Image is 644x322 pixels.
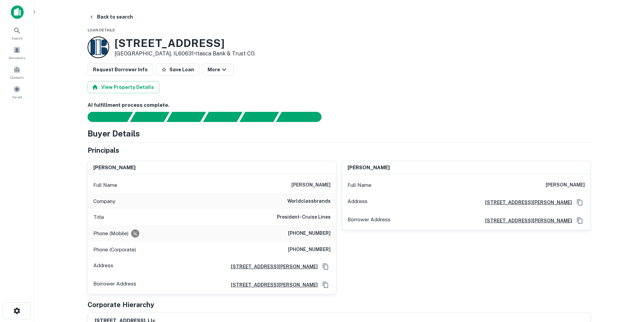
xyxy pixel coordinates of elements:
[12,94,22,100] span: Saved
[156,64,199,76] button: Save Loan
[287,197,331,205] h6: worldclassbrands
[93,246,136,254] p: Phone (Corporate)
[610,268,644,300] iframe: Chat Widget
[11,5,24,19] img: capitalize-icon.png
[10,75,24,80] span: Contacts
[166,112,206,122] div: Documents found, AI parsing details...
[480,199,572,206] a: [STREET_ADDRESS][PERSON_NAME]
[480,217,572,224] a: [STREET_ADDRESS][PERSON_NAME]
[202,64,234,76] button: More
[277,213,331,221] h6: President- Cruise Lines
[348,216,390,226] p: Borrower Address
[88,127,140,140] h4: Buyer Details
[93,280,136,290] p: Borrower Address
[79,112,130,122] div: Sending borrower request to AI...
[225,263,318,270] a: [STREET_ADDRESS][PERSON_NAME]
[2,44,32,62] a: Borrowers
[348,197,367,207] p: Address
[115,50,255,58] p: [GEOGRAPHIC_DATA], IL60631 •
[93,197,115,205] p: Company
[2,63,32,81] a: Contacts
[11,35,23,41] span: Search
[88,101,591,109] h6: AI fulfillment process complete.
[320,280,331,290] button: Copy Address
[9,55,25,60] span: Borrowers
[86,11,136,23] button: Back to search
[575,216,585,226] button: Copy Address
[348,164,390,172] h6: [PERSON_NAME]
[93,164,136,172] h6: [PERSON_NAME]
[131,229,139,238] div: Requests to not be contacted at this number
[276,112,330,122] div: AI fulfillment process complete.
[93,229,128,238] p: Phone (Mobile)
[225,281,318,289] a: [STREET_ADDRESS][PERSON_NAME]
[320,262,331,272] button: Copy Address
[93,213,104,221] p: Title
[93,262,113,272] p: Address
[2,83,32,101] a: Saved
[239,112,279,122] div: Principals found, still searching for contact information. This may take time...
[203,112,242,122] div: Principals found, AI now looking for contact information...
[288,246,331,254] h6: [PHONE_NUMBER]
[88,145,119,155] h5: Principals
[88,81,159,93] button: View Property Details
[546,181,585,189] h6: [PERSON_NAME]
[115,37,255,50] h3: [STREET_ADDRESS]
[575,197,585,207] button: Copy Address
[88,28,115,32] span: Loan Details
[88,300,154,310] h5: Corporate Hierarchy
[195,50,255,57] a: Itasca Bank & Trust CO.
[2,24,32,42] a: Search
[348,181,372,189] p: Full Name
[288,229,331,238] h6: [PHONE_NUMBER]
[130,112,169,122] div: Your request is received and processing...
[291,181,331,189] h6: [PERSON_NAME]
[93,181,117,189] p: Full Name
[88,64,153,76] button: Request Borrower Info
